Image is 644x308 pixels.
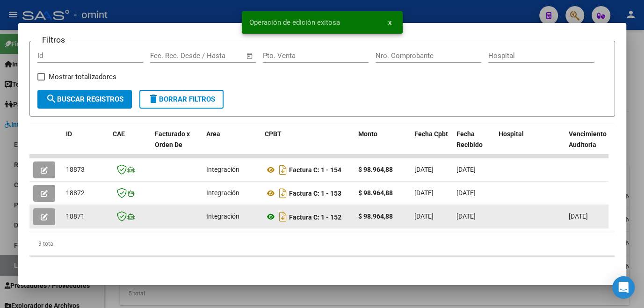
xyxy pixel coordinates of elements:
datatable-header-cell: CAE [109,124,151,165]
span: Fecha Recibido [456,130,483,148]
button: Buscar Registros [37,90,132,109]
datatable-header-cell: Monto [355,124,411,165]
strong: Factura C: 1 - 154 [289,166,341,174]
strong: $ 98.964,88 [358,189,393,197]
mat-icon: delete [148,93,159,104]
h3: Filtros [37,34,70,46]
span: [DATE] [414,213,434,220]
span: Monto [358,130,377,138]
datatable-header-cell: Hospital [495,124,565,165]
span: [DATE] [569,213,588,220]
datatable-header-cell: Area [203,124,261,165]
button: Open calendar [244,51,255,61]
button: Borrar Filtros [139,90,224,109]
span: Borrar Filtros [148,95,215,103]
i: Descargar documento [277,186,289,201]
span: [DATE] [414,166,434,173]
i: Descargar documento [277,162,289,177]
datatable-header-cell: Fecha Recibido [453,124,495,165]
div: 3 total [29,232,615,256]
datatable-header-cell: CPBT [261,124,355,165]
span: Integración [206,166,239,173]
strong: Factura C: 1 - 152 [289,213,341,220]
span: Operación de edición exitosa [249,18,340,27]
span: Fecha Cpbt [414,130,448,138]
strong: Factura C: 1 - 153 [289,190,341,197]
button: x [381,14,399,31]
span: Hospital [499,130,524,138]
mat-icon: search [46,93,57,104]
span: [DATE] [456,189,476,197]
span: 18873 [66,166,85,173]
strong: $ 98.964,88 [358,166,393,173]
span: [DATE] [456,213,476,220]
span: Buscar Registros [46,95,123,103]
span: x [388,18,391,27]
span: Mostrar totalizadores [49,71,116,82]
span: Vencimiento Auditoría [569,130,607,148]
datatable-header-cell: Facturado x Orden De [151,124,203,165]
input: Fecha inicio [150,51,188,60]
input: Fecha fin [196,51,242,60]
strong: $ 98.964,88 [358,213,393,220]
span: [DATE] [414,189,434,197]
datatable-header-cell: Fecha Cpbt [411,124,453,165]
span: Area [206,130,220,138]
span: CPBT [265,130,282,138]
div: Open Intercom Messenger [612,276,635,299]
datatable-header-cell: ID [62,124,109,165]
span: ID [66,130,72,138]
span: Integración [206,189,239,197]
span: [DATE] [456,166,476,173]
span: CAE [113,130,125,138]
span: Integración [206,213,239,220]
datatable-header-cell: Vencimiento Auditoría [565,124,607,165]
span: Facturado x Orden De [155,130,190,148]
span: 18872 [66,189,85,197]
i: Descargar documento [277,209,289,224]
span: 18871 [66,213,85,220]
